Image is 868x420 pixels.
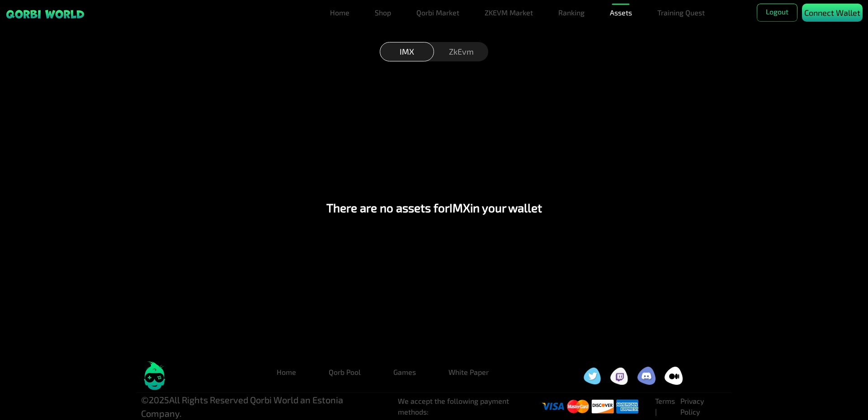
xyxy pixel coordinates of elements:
a: Qorbi Market [413,4,463,22]
img: logo [141,361,168,390]
a: Privacy Policy [680,397,704,416]
img: social icon [637,367,656,385]
a: Qorb Pool [321,363,368,381]
a: Home [326,4,353,22]
img: visa [567,397,589,416]
img: visa [542,397,564,416]
li: We accept the following payment methods: [398,396,542,417]
a: Ranking [555,4,588,22]
p: © 2025 All Rights Reserved Qorbi World an Estonia Company. [141,393,383,420]
a: Training Quest [654,4,708,22]
div: IMX [380,42,434,61]
img: visa [591,397,613,416]
a: Home [269,363,303,381]
a: Shop [371,4,395,22]
img: social icon [583,367,601,385]
a: Terms | [655,397,675,416]
a: Games [386,363,423,381]
a: Assets [606,4,636,22]
p: Connect Wallet [804,7,860,19]
div: There are no assets for IMX in your wallet [10,61,858,355]
div: ZkEvm [434,42,488,61]
button: Logout [757,4,797,22]
img: social icon [665,367,683,385]
img: social icon [610,367,628,385]
a: ZKEVM Market [481,4,537,22]
img: visa [616,397,638,416]
img: sticky brand-logo [5,9,85,19]
a: White Paper [441,363,496,381]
